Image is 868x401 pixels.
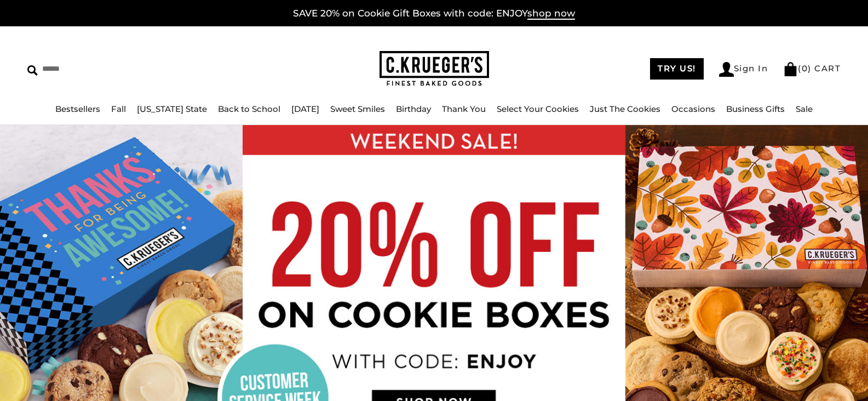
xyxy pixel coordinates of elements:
[527,8,575,20] span: shop now
[719,62,768,77] a: Sign In
[293,8,575,20] a: SAVE 20% on Cookie Gift Boxes with code: ENJOYshop now
[783,62,798,76] img: Bag
[650,58,704,80] a: TRY US!
[726,104,785,114] a: Business Gifts
[396,104,431,114] a: Birthday
[497,104,579,114] a: Select Your Cookies
[27,65,38,76] img: Search
[291,104,319,114] a: [DATE]
[802,63,808,74] span: 0
[55,104,100,114] a: Bestsellers
[380,51,489,87] img: C.KRUEGER'S
[137,104,207,114] a: [US_STATE] State
[111,104,126,114] a: Fall
[330,104,385,114] a: Sweet Smiles
[796,104,813,114] a: Sale
[27,60,158,77] input: Search
[442,104,486,114] a: Thank You
[590,104,660,114] a: Just The Cookies
[719,62,734,77] img: Account
[218,104,280,114] a: Back to School
[671,104,715,114] a: Occasions
[783,63,841,74] a: (0) CART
